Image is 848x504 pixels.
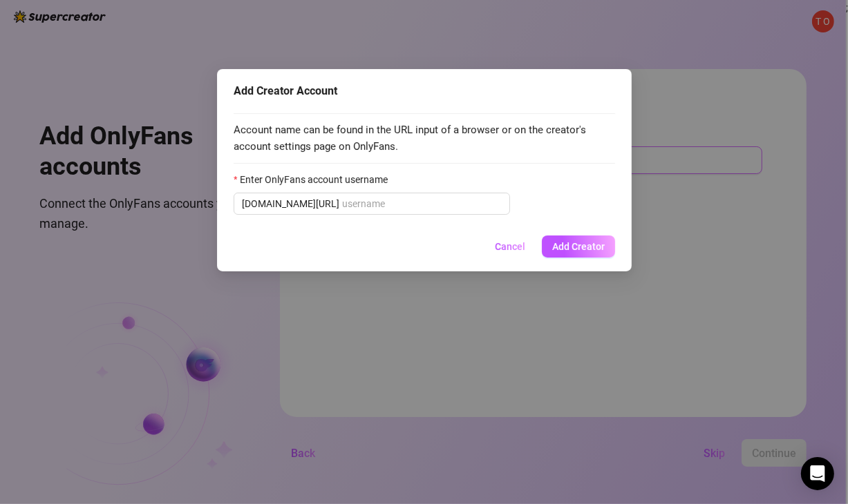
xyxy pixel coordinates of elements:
div: Add Creator Account [234,83,615,99]
span: Cancel [495,241,525,252]
div: Open Intercom Messenger [801,457,834,490]
button: Add Creator [542,235,615,258]
input: Enter OnlyFans account username [342,196,502,211]
label: Enter OnlyFans account username [234,172,397,187]
span: Account name can be found in the URL input of a browser or on the creator's account settings page... [234,122,615,155]
span: Add Creator [552,241,605,252]
button: Cancel [484,235,536,258]
span: [DOMAIN_NAME][URL] [242,196,339,211]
